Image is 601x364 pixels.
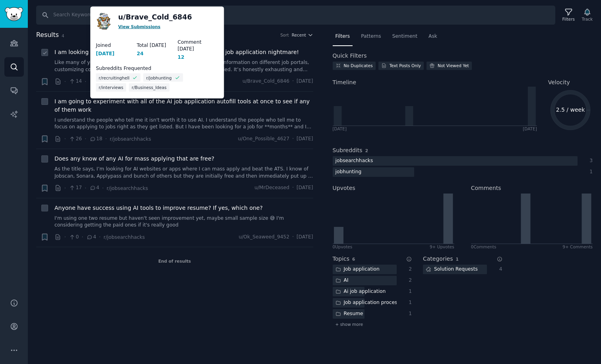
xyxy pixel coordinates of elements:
[548,78,570,87] span: Velocity
[456,257,458,261] span: 1
[344,63,373,68] div: No Duplicates
[333,255,350,263] h2: Topics
[178,39,219,52] dt: Comment [DATE]
[280,32,289,38] div: Sort
[69,78,82,85] span: 14
[562,244,593,250] div: 9+ Comments
[242,78,289,85] span: u/Brave_Cold_6846
[102,184,104,192] span: ·
[471,244,496,250] div: 0 Comment s
[292,234,294,241] span: ·
[99,75,129,80] span: r/recruitinghell
[64,233,66,241] span: ·
[89,184,99,192] span: 4
[405,277,412,284] div: 2
[523,126,537,132] div: [DATE]
[137,42,178,49] dt: Total [DATE]
[333,298,397,308] div: Job application process
[54,48,299,56] a: I am looking for AI tools that can actually help automate this job application nightmare!
[292,136,294,143] span: ·
[96,42,137,49] dt: Joined
[54,215,313,229] a: I'm using one two resume but haven't seen improvement yet, maybe small sample size 😅 I'm consider...
[423,255,453,263] h2: Categories
[333,265,382,275] div: Job application
[392,33,417,40] span: Sentiment
[137,50,143,58] div: 24
[297,136,313,143] span: [DATE]
[292,32,306,38] span: Recent
[333,146,363,155] h2: Subreddits
[69,234,79,241] span: 0
[36,247,313,275] div: End of results
[471,184,501,192] h2: Comments
[110,136,151,142] span: r/jobsearchhacks
[556,106,585,113] text: 2.5 / week
[333,309,366,319] div: Resume
[178,54,184,61] div: 12
[85,77,86,86] span: ·
[333,126,347,132] div: [DATE]
[54,155,214,163] a: Does any know of any AI for mass applying that are free?
[105,135,107,143] span: ·
[96,50,114,58] div: [DATE]
[96,65,218,72] dt: Subreddits Frequented
[495,266,502,273] div: 4
[85,135,86,143] span: ·
[85,184,86,192] span: ·
[69,136,82,143] span: 26
[107,186,148,191] span: r/jobsearchhacks
[103,234,145,240] span: r/jobsearchhacks
[62,33,64,38] span: 4
[335,321,363,327] span: + show more
[405,288,412,295] div: 1
[64,184,66,192] span: ·
[390,63,421,68] div: Text Posts Only
[352,257,355,261] span: 6
[297,184,313,192] span: [DATE]
[333,78,357,87] span: Timeline
[333,276,351,286] div: AI
[99,85,123,90] span: r/interviews
[118,12,192,22] a: u/Brave_Cold_6846
[54,97,313,114] a: I am going to experiment with all of the AI job application autofill tools at once to see if any ...
[118,24,160,29] a: View Submissions
[333,52,367,60] h2: Quick Filters
[99,233,101,241] span: ·
[405,266,412,273] div: 2
[54,117,313,131] a: I understand the people who tell me it isn't worth it to use AI. I understand the people who tell...
[89,136,103,143] span: 18
[586,157,593,165] div: 3
[54,166,313,180] a: As the title says, I’m looking for AI websites or apps where I can mass apply and beat the ATS. I...
[96,13,112,29] img: Brave_Cold_6846
[292,78,294,85] span: ·
[54,204,263,212] a: Anyone have success using AI tools to improve resume? If yes, which one?
[297,234,313,241] span: [DATE]
[238,234,289,241] span: u/Ok_Seaweed_9452
[254,184,289,192] span: u/MrDeceased
[132,85,167,90] span: r/Business_Ideas
[333,167,364,177] div: jobhunting
[292,32,313,38] button: Recent
[333,184,355,192] h2: Upvotes
[238,136,290,143] span: u/One_Possible_4627
[586,168,593,176] div: 1
[365,148,368,153] span: 2
[428,33,437,40] span: Ask
[64,77,66,86] span: ·
[64,135,66,143] span: ·
[89,78,103,85] span: 33
[438,63,469,68] div: Not Viewed Yet
[297,78,313,85] span: [DATE]
[333,244,353,250] div: 0 Upvote s
[423,265,481,275] div: Solution Requests
[36,6,555,25] input: Search Keyword
[562,16,575,22] div: Filters
[361,33,381,40] span: Patterns
[69,184,82,192] span: 17
[5,7,23,21] img: GummySearch logo
[335,33,350,40] span: Filters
